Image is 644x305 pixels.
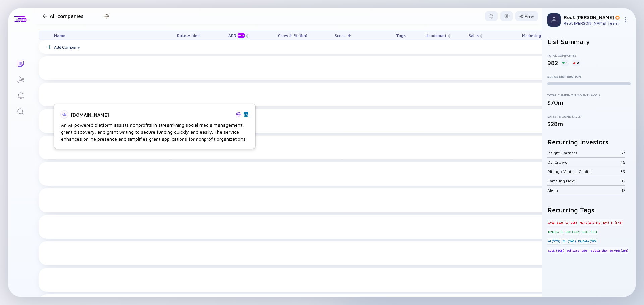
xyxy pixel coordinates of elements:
div: Name [49,31,169,40]
a: Search [8,103,33,119]
div: Pitango Venture Capital [547,169,620,174]
div: 39 [620,169,625,174]
h2: Recurring Investors [547,138,631,146]
div: Samsung Next [547,178,621,183]
span: Growth % (6m) [278,33,307,38]
div: 32 [621,178,625,183]
h1: All companies [50,13,83,19]
div: Reut [PERSON_NAME] Team [563,21,620,26]
div: Reut [PERSON_NAME] [563,14,620,20]
div: 1 [561,60,569,66]
div: 6 [572,60,580,66]
div: B2C (232) [565,228,581,235]
div: OurCrowd [547,160,621,165]
button: View [515,11,538,21]
div: 45 [621,160,625,165]
div: beta [238,33,245,38]
div: Score [324,31,362,40]
div: 57 [621,150,625,155]
div: An AI-powered platform assists nonprofits in streamlining social media management, grant discover... [61,121,248,142]
div: Add Company [54,45,80,50]
div: Insight Partners [547,150,621,155]
div: BigData (180) [577,238,597,244]
div: [DOMAIN_NAME] [71,112,233,118]
div: Date Added [169,31,207,40]
span: Headcount [426,33,447,38]
div: ML (245) [562,238,576,244]
div: $70m [547,99,631,106]
div: B2G (155) [582,228,597,235]
div: Total Companies [547,53,631,57]
div: Software (286) [566,247,589,254]
span: Sales [469,33,479,38]
div: 982 [547,59,558,66]
div: Subscription Service (284) [590,247,629,254]
img: Menu [623,17,628,22]
div: Cyber Security (208) [547,219,578,226]
div: 32 [621,188,625,193]
img: Profile Picture [547,13,561,27]
div: Aleph [547,188,621,193]
a: Reminders [8,87,33,103]
div: AI (375) [547,238,561,244]
div: Tags [382,31,420,40]
h2: List Summary [547,37,631,45]
div: IT (175) [610,219,623,226]
div: $28m [547,120,631,127]
span: Marketing [522,33,541,38]
div: Status Distribution [547,74,631,78]
img: Vee.com Website [236,112,241,117]
img: Vee.com Linkedin Page [244,112,248,116]
div: SaaS (503) [547,247,565,254]
div: ARR [228,33,246,38]
div: B2B (873) [547,228,563,235]
div: Latest Round (Avg.) [547,114,631,118]
div: Manufacturing (194) [579,219,610,226]
a: Investor Map [8,71,33,87]
h2: Recurring Tags [547,206,631,214]
div: Total Funding Amount (Avg.) [547,93,631,97]
a: Lists [8,55,33,71]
